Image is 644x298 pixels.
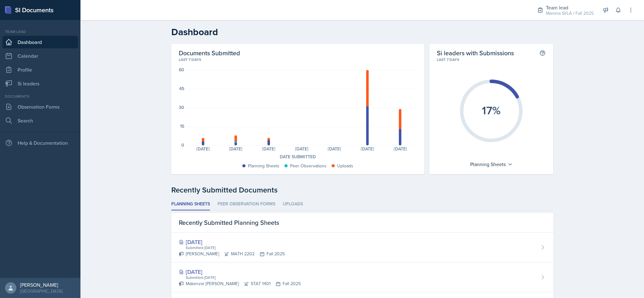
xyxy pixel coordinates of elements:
div: Last 7 days [437,57,546,62]
div: [DATE] [351,147,384,151]
div: [DATE] [252,147,285,151]
li: Planning Sheets [171,198,210,210]
div: [DATE] [187,147,220,151]
div: Planning Sheets [248,163,279,169]
div: 60 [179,68,184,72]
div: Planning Sheets [467,159,516,169]
div: [PERSON_NAME] MATH 2202 Fall 2025 [179,251,285,257]
div: Submitted [DATE] [185,245,285,251]
text: 17% [482,102,501,118]
div: Documents [3,94,78,99]
a: Observation Forms [3,100,78,113]
div: Makenzie [PERSON_NAME] STAT 1401 Fall 2025 [179,280,301,287]
h2: Documents Submitted [179,49,417,57]
div: [DATE] [179,268,301,276]
div: [DATE] [219,147,252,151]
div: [DATE] [179,238,285,246]
a: Search [3,114,78,127]
h2: Si leaders with Submissions [437,49,514,57]
div: [GEOGRAPHIC_DATA] [20,288,63,294]
a: [DATE] Submitted [DATE] Makenzie [PERSON_NAME]STAT 1401Fall 2025 [171,263,553,292]
div: [DATE] [384,147,417,151]
div: Peer Observations [290,163,327,169]
div: 0 [181,143,184,147]
div: [DATE] [318,147,351,151]
div: Recently Submitted Documents [171,184,553,196]
li: Peer Observation Forms [217,198,275,210]
div: Team lead [3,29,78,35]
div: Help & Documentation [3,137,78,149]
div: [DATE] [285,147,318,151]
div: Date Submitted [179,154,417,160]
a: Calendar [3,50,78,62]
div: 45 [179,86,184,91]
div: Mamma SI/LA / Fall 2025 [546,10,594,17]
div: Team lead [546,4,594,11]
a: Dashboard [3,36,78,48]
div: 30 [179,105,184,110]
div: Submitted [DATE] [185,275,301,280]
li: Uploads [283,198,303,210]
a: Profile [3,63,78,76]
a: Si leaders [3,77,78,90]
div: Last 7 days [179,57,417,62]
div: [PERSON_NAME] [20,282,63,288]
a: [DATE] Submitted [DATE] [PERSON_NAME]MATH 2202Fall 2025 [171,233,553,263]
div: 15 [180,124,184,128]
div: Recently Submitted Planning Sheets [171,213,553,233]
div: Uploads [337,163,353,169]
h2: Dashboard [171,26,553,38]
